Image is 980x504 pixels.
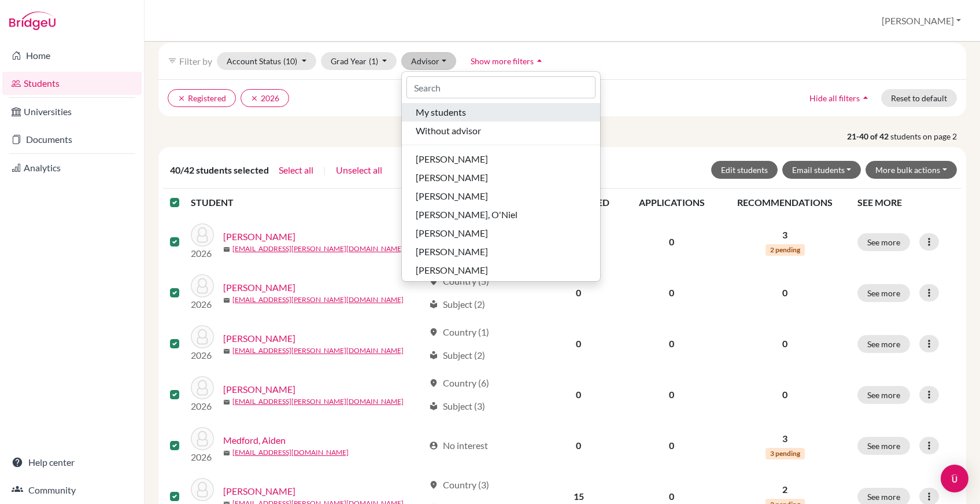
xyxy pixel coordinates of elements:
th: APPLICATIONS [624,189,719,216]
span: account_circle [429,441,438,450]
span: Show more filters [471,56,534,66]
p: 2 [726,483,844,496]
button: See more [857,284,910,302]
button: See more [857,437,910,455]
img: Medford, Aiden [191,427,214,450]
button: [PERSON_NAME] [402,168,600,187]
span: local_library [429,402,438,411]
span: [PERSON_NAME] [416,245,488,259]
span: 3 pending [765,448,805,459]
button: Grad Year(1) [321,52,397,70]
span: [PERSON_NAME], O'Niel [416,208,517,222]
span: mail [223,297,230,304]
p: 0 [726,286,844,300]
div: Subject (2) [429,348,485,362]
th: RECOMMENDATIONS [719,189,850,216]
i: arrow_drop_up [860,92,871,104]
p: 2026 [191,348,214,362]
button: clear2026 [241,89,289,107]
button: Advisor [401,52,456,70]
button: My students [402,103,600,122]
th: STUDENT [191,189,422,216]
a: Universities [2,100,142,123]
strong: 21-40 of 42 [847,130,890,142]
td: 0 [533,267,624,318]
button: See more [857,386,910,404]
td: 0 [533,420,624,471]
div: Country (1) [429,325,489,339]
span: location_on [429,480,438,490]
p: 0 [726,388,844,402]
div: Advisor [401,71,601,282]
span: location_on [429,378,438,388]
span: 40/42 students selected [170,163,269,177]
a: [PERSON_NAME] [223,230,295,244]
button: [PERSON_NAME] [402,242,600,261]
img: Bridge-U [9,12,56,30]
button: Show more filtersarrow_drop_up [461,52,555,70]
a: [EMAIL_ADDRESS][PERSON_NAME][DOMAIN_NAME] [232,295,404,305]
span: [PERSON_NAME] [416,189,488,203]
a: Help center [2,451,142,474]
a: [EMAIL_ADDRESS][DOMAIN_NAME] [232,447,349,458]
button: [PERSON_NAME] [402,261,600,279]
div: Country (3) [429,478,489,492]
img: Kull, Kaia [191,274,214,297]
button: See more [857,233,910,251]
button: [PERSON_NAME] [402,150,600,168]
span: Without advisor [416,124,481,138]
a: [PERSON_NAME] [223,382,295,396]
p: 2026 [191,247,214,260]
a: Community [2,479,142,502]
a: [PERSON_NAME] [223,484,295,498]
span: [PERSON_NAME] [416,152,488,166]
a: Students [2,72,142,95]
button: See more [857,335,910,353]
p: 2026 [191,297,214,311]
span: mail [223,348,230,355]
td: 0 [624,369,719,420]
button: [PERSON_NAME] [402,224,600,242]
button: Reset to default [881,89,957,107]
button: clearRegistered [168,89,236,107]
a: Documents [2,128,142,151]
p: 2026 [191,399,214,413]
span: [PERSON_NAME] [416,171,488,185]
a: [PERSON_NAME] [223,281,295,295]
p: 3 [726,432,844,446]
span: students on page 2 [890,130,966,142]
span: (1) [369,56,378,66]
p: 3 [726,228,844,242]
p: 0 [726,337,844,351]
button: [PERSON_NAME], O'Niel [402,205,600,224]
span: (10) [283,56,297,66]
td: 0 [624,267,719,318]
p: 2026 [191,450,214,464]
a: Medford, Aiden [223,433,286,447]
button: [PERSON_NAME] [877,10,966,32]
input: Search [406,76,596,98]
span: [PERSON_NAME] [416,263,488,277]
span: Filter by [179,56,212,67]
button: Email students [782,161,861,179]
button: More bulk actions [866,161,957,179]
button: Edit students [711,161,778,179]
button: [PERSON_NAME] [402,187,600,205]
span: location_on [429,277,438,286]
td: 0 [624,216,719,267]
th: SEE MORE [850,189,961,216]
div: Subject (3) [429,399,485,413]
a: [EMAIL_ADDRESS][PERSON_NAME][DOMAIN_NAME] [232,345,404,356]
div: No interest [429,439,488,453]
img: McCarroll, Zoe [191,376,214,399]
span: mail [223,399,230,406]
div: Country (6) [429,376,489,390]
span: mail [223,246,230,253]
i: filter_list [168,56,177,65]
td: 0 [624,420,719,471]
img: Knowles, Jordyn [191,223,214,247]
button: Unselect all [335,163,383,178]
a: [EMAIL_ADDRESS][PERSON_NAME][DOMAIN_NAME] [232,244,404,254]
i: clear [250,94,258,102]
i: clear [177,94,186,102]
